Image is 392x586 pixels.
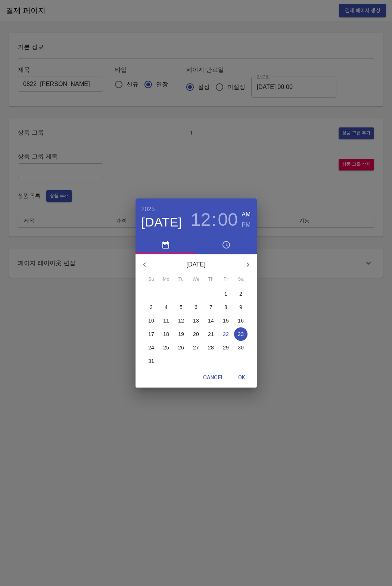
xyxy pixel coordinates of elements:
[204,327,218,341] button: 21
[174,341,188,354] button: 26
[200,371,227,385] button: Cancel
[174,327,188,341] button: 19
[144,327,158,341] button: 17
[218,209,238,230] button: 00
[163,344,169,351] p: 25
[204,341,218,354] button: 28
[219,341,233,354] button: 29
[219,300,233,314] button: 8
[242,220,251,230] button: PM
[174,314,188,327] button: 12
[174,276,188,283] span: Tu
[208,317,214,324] p: 14
[238,317,244,324] p: 16
[178,330,184,338] p: 19
[204,300,218,314] button: 7
[180,303,183,311] p: 5
[189,276,203,283] span: We
[234,300,248,314] button: 9
[163,317,169,324] p: 11
[148,344,154,351] p: 24
[223,330,229,338] p: 22
[209,303,212,311] p: 7
[193,344,199,351] p: 27
[144,354,158,368] button: 31
[204,276,218,283] span: Th
[159,314,173,327] button: 11
[242,209,251,220] button: AM
[163,330,169,338] p: 18
[224,290,227,297] p: 1
[150,303,153,311] p: 3
[148,317,154,324] p: 10
[219,276,233,283] span: Fr
[159,327,173,341] button: 18
[189,341,203,354] button: 27
[224,303,227,311] p: 8
[223,317,229,324] p: 15
[141,215,182,230] button: [DATE]
[141,204,155,215] button: 2025
[159,341,173,354] button: 25
[223,344,229,351] p: 29
[189,327,203,341] button: 20
[230,371,254,385] button: OK
[191,209,211,230] button: 12
[208,344,214,351] p: 28
[144,341,158,354] button: 24
[174,300,188,314] button: 5
[178,317,184,324] p: 12
[165,303,168,311] p: 4
[159,300,173,314] button: 4
[233,373,251,382] span: OK
[148,357,154,365] p: 31
[219,327,233,341] button: 22
[148,330,154,338] p: 17
[144,276,158,283] span: Su
[159,276,173,283] span: Mo
[144,314,158,327] button: 10
[178,344,184,351] p: 26
[238,330,244,338] p: 23
[211,209,216,230] h3: :
[234,341,248,354] button: 30
[153,260,239,269] p: [DATE]
[234,287,248,300] button: 2
[195,303,197,311] p: 6
[193,330,199,338] p: 20
[234,314,248,327] button: 16
[219,287,233,300] button: 1
[238,344,244,351] p: 30
[189,300,203,314] button: 6
[239,303,242,311] p: 9
[144,300,158,314] button: 3
[239,290,242,297] p: 2
[189,314,203,327] button: 13
[208,330,214,338] p: 21
[234,327,248,341] button: 23
[204,314,218,327] button: 14
[219,314,233,327] button: 15
[234,276,248,283] span: Sa
[193,317,199,324] p: 13
[203,373,224,382] span: Cancel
